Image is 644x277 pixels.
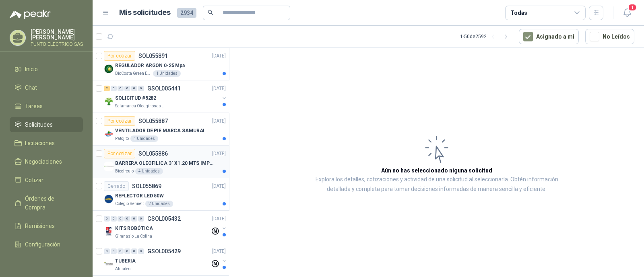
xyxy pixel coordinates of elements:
a: CerradoSOL055869[DATE] Company LogoREFLECTOR LED 50WColegio Bennett2 Unidades [93,178,229,211]
p: TUBERIA [115,257,136,265]
div: 0 [124,248,130,254]
p: REFLECTOR LED 50W [115,192,164,200]
div: Por cotizar [104,149,135,158]
img: Company Logo [104,194,114,204]
a: 2 0 0 0 0 0 GSOL005441[DATE] Company LogoSOLICITUD #5282Salamanca Oleaginosas SAS [104,84,227,109]
a: 0 0 0 0 0 0 GSOL005432[DATE] Company LogoKITS ROBÓTICAGimnasio La Colina [104,214,227,240]
h1: Mis solicitudes [119,7,171,18]
div: Todas [510,8,527,17]
button: Asignado a mi [519,29,579,44]
span: search [208,10,213,15]
img: Company Logo [104,64,114,74]
div: 2 [104,86,110,91]
p: PUNTO ELECTRICO SAS [31,42,83,47]
p: GSOL005441 [147,86,181,91]
div: 0 [118,86,124,91]
div: 1 Unidades [130,135,158,142]
div: 0 [131,86,137,91]
div: 0 [138,86,144,91]
p: Gimnasio La Colina [115,233,152,240]
img: Logo peakr [10,10,51,19]
img: Company Logo [104,227,114,236]
p: [PERSON_NAME] [PERSON_NAME] [31,29,83,40]
span: Licitaciones [25,139,55,148]
span: Cotizar [25,176,43,185]
a: Por cotizarSOL055887[DATE] Company LogoVENTILADOR DE PIE MARCA SAMURAIPatojito1 Unidades [93,113,229,146]
div: 0 [138,216,144,222]
a: Órdenes de Compra [10,191,83,215]
span: Solicitudes [25,120,53,129]
div: 0 [111,248,117,254]
p: REGULADOR ARGON 0-25 Mpa [115,62,185,70]
a: Tareas [10,98,83,114]
span: Remisiones [25,222,55,230]
span: Inicio [25,65,38,74]
p: [DATE] [212,117,226,125]
div: Por cotizar [104,116,135,126]
div: 0 [111,86,117,91]
span: Órdenes de Compra [25,194,75,212]
span: 1 [628,4,637,11]
img: Company Logo [104,129,114,139]
p: VENTILADOR DE PIE MARCA SAMURAI [115,127,204,135]
p: [DATE] [212,52,226,60]
a: Licitaciones [10,135,83,151]
p: KITS ROBÓTICA [115,225,153,232]
div: 0 [118,216,124,222]
p: [DATE] [212,183,226,190]
div: Cerrado [104,181,129,191]
div: 0 [131,248,137,254]
div: 1 Unidades [153,70,181,77]
p: Colegio Bennett [115,201,144,207]
span: 2934 [177,8,196,18]
p: SOL055886 [138,151,168,156]
p: [DATE] [212,215,226,223]
div: Por cotizar [104,51,135,61]
p: SOLICITUD #5282 [115,94,156,102]
a: Por cotizarSOL055891[DATE] Company LogoREGULADOR ARGON 0-25 MpaBioCosta Green Energy S.A.S1 Unidades [93,48,229,80]
div: 1 - 50 de 2592 [460,30,512,43]
span: Negociaciones [25,157,62,166]
img: Company Logo [104,259,114,269]
p: [DATE] [212,150,226,158]
a: Cotizar [10,172,83,188]
button: 1 [620,6,634,20]
a: 0 0 0 0 0 0 GSOL005429[DATE] Company LogoTUBERIAAlmatec [104,246,227,272]
p: GSOL005432 [147,216,181,222]
div: 0 [138,248,144,254]
p: [DATE] [212,248,226,255]
img: Company Logo [104,96,114,106]
div: 0 [111,216,117,222]
a: Inicio [10,62,83,77]
p: Almatec [115,266,130,272]
a: Configuración [10,237,83,252]
div: 0 [104,248,110,254]
span: Configuración [25,240,60,249]
div: 0 [131,216,137,222]
p: [DATE] [212,85,226,92]
a: Chat [10,80,83,95]
p: BARRERA OLEOFILICA 3" X1.20 MTS IMPORTADO [115,160,215,167]
div: 0 [104,216,110,222]
span: Tareas [25,102,43,111]
a: Solicitudes [10,117,83,132]
button: No Leídos [585,29,634,44]
img: Company Logo [104,162,114,171]
span: Chat [25,83,37,92]
div: 2 Unidades [145,201,173,207]
div: 0 [124,86,130,91]
div: 0 [118,248,124,254]
a: Remisiones [10,218,83,234]
div: 4 Unidades [135,168,163,174]
p: SOL055891 [138,53,168,59]
a: Negociaciones [10,154,83,169]
p: BioCosta Green Energy S.A.S [115,70,151,77]
div: 0 [124,216,130,222]
p: SOL055887 [138,118,168,124]
p: Explora los detalles, cotizaciones y actividad de una solicitud al seleccionarla. Obtén informaci... [310,175,563,194]
a: Por cotizarSOL055886[DATE] Company LogoBARRERA OLEOFILICA 3" X1.20 MTS IMPORTADOBiocirculo4 Unidades [93,146,229,178]
p: GSOL005429 [147,248,181,254]
p: SOL055869 [132,183,161,189]
a: Manuales y ayuda [10,255,83,271]
h3: Aún no has seleccionado niguna solicitud [381,166,492,175]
